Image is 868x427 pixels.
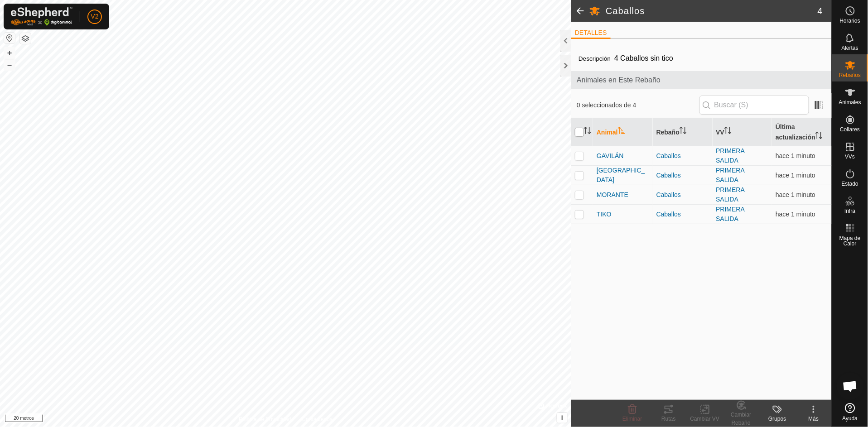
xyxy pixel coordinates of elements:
[776,211,815,218] font: hace 1 minuto
[577,76,661,84] font: Animales en Este Rebaño
[680,128,687,135] p-sorticon: Activar para ordenar
[577,101,637,109] font: 0 seleccionados de 4
[845,154,855,160] font: VVs
[716,186,745,203] a: PRIMERA SALIDA
[839,99,861,106] font: Animales
[4,48,15,58] button: +
[597,167,645,183] font: [GEOGRAPHIC_DATA]
[302,416,333,422] font: Contáctenos
[716,147,745,164] a: PRIMERA SALIDA
[690,416,720,422] font: Cambiar VV
[716,129,725,136] font: VV
[768,416,786,422] font: Grupos
[597,191,628,198] font: MORANTE
[11,7,72,26] img: Logotipo de Gallagher
[618,128,625,135] p-sorticon: Activar para ordenar
[7,60,12,69] font: –
[818,6,823,16] font: 4
[716,167,745,183] a: PRIMERA SALIDA
[842,181,858,187] font: Estado
[776,172,815,179] font: hace 1 minuto
[656,172,681,179] font: Caballos
[239,416,291,422] font: Política de Privacidad
[614,54,673,62] font: 4 Caballos sin tico
[302,415,333,423] a: Contáctenos
[656,211,681,218] font: Caballos
[622,416,642,422] font: Eliminar
[597,211,612,218] font: TIKO
[4,33,15,43] button: Restablecer Mapa
[776,172,815,179] span: 14 de octubre de 2025, 7:30
[731,412,751,426] font: Cambiar Rebaño
[776,152,815,159] span: 14 de octubre de 2025, 7:30
[842,45,858,51] font: Alertas
[840,18,860,24] font: Horarios
[20,33,31,44] button: Capas del Mapa
[579,55,611,62] font: Descripción
[776,152,815,159] font: hace 1 minuto
[776,211,815,218] span: 14 de octubre de 2025, 7:30
[239,415,291,423] a: Política de Privacidad
[584,128,591,135] p-sorticon: Activar para ordenar
[597,152,624,159] font: GAVILÁN
[840,126,860,133] font: Collares
[7,48,12,58] font: +
[724,128,732,135] p-sorticon: Activar para ordenar
[832,399,868,425] a: Ayuda
[844,208,855,214] font: Infra
[661,416,675,422] font: Rutas
[4,59,15,70] button: –
[843,415,858,422] font: Ayuda
[656,191,681,198] font: Caballos
[837,373,864,400] div: Chat abierto
[776,191,815,198] font: hace 1 minuto
[656,129,680,136] font: Rebaño
[839,72,861,78] font: Rebaños
[575,29,607,36] font: DETALLES
[716,206,745,222] a: PRIMERA SALIDA
[606,6,645,16] font: Caballos
[699,96,809,115] input: Buscar (S)
[776,123,815,141] font: Última actualización
[91,13,98,20] font: V2
[656,152,681,159] font: Caballos
[815,133,823,140] p-sorticon: Activar para ordenar
[597,129,618,136] font: Animal
[809,416,819,422] font: Más
[839,235,861,247] font: Mapa de Calor
[557,413,567,423] button: i
[776,191,815,198] span: 14 de octubre de 2025, 7:30
[561,414,563,422] font: i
